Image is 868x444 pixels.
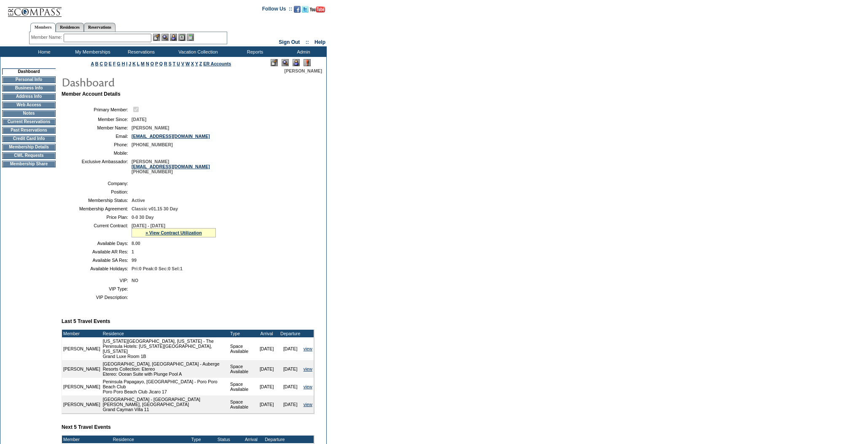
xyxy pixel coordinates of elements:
[310,6,325,13] img: Subscribe to our YouTube Channel
[132,241,140,246] span: 8.00
[161,34,169,41] img: View
[199,61,202,66] a: Z
[229,330,255,337] td: Type
[56,23,84,32] a: Residences
[132,223,165,228] span: [DATE] - [DATE]
[65,223,128,237] td: Current Contract:
[145,230,202,235] a: » View Contract Utilization
[102,378,229,396] td: Peninsula Papagayo, [GEOGRAPHIC_DATA] - Poro Poro Beach Club Poro Poro Beach Club Jicaro 17
[153,34,160,41] img: b_edit.gif
[65,286,128,291] td: VIP Type:
[150,61,154,66] a: O
[67,46,116,57] td: My Memberships
[255,396,279,413] td: [DATE]
[302,8,309,13] a: Follow us on Twitter
[62,330,102,337] td: Member
[279,378,302,396] td: [DATE]
[62,436,102,443] td: Member
[65,206,128,211] td: Membership Agreement:
[170,34,177,41] img: Impersonate
[113,61,116,66] a: F
[132,125,169,130] span: [PERSON_NAME]
[137,61,140,66] a: L
[65,151,128,156] td: Mobile:
[177,61,180,66] a: U
[132,142,173,147] span: [PHONE_NUMBER]
[112,436,190,443] td: Residence
[190,436,216,443] td: Type
[262,5,292,15] td: Follow Us ::
[187,34,194,41] img: b_calculator.gif
[132,117,146,122] span: [DATE]
[65,134,128,139] td: Email:
[310,8,325,13] a: Subscribe to our YouTube Channel
[84,23,116,32] a: Reservations
[2,68,56,75] td: Dashboard
[278,46,327,57] td: Admin
[102,396,229,413] td: [GEOGRAPHIC_DATA] - [GEOGRAPHIC_DATA][PERSON_NAME], [GEOGRAPHIC_DATA] Grand Cayman Villa 11
[229,337,255,360] td: Space Available
[62,337,102,360] td: [PERSON_NAME]
[304,402,312,407] a: view
[2,102,56,108] td: Web Access
[306,39,309,45] span: ::
[102,337,229,360] td: [US_STATE][GEOGRAPHIC_DATA], [US_STATE] - The Peninsula Hotels: [US_STATE][GEOGRAPHIC_DATA], [US_...
[282,59,289,66] img: View Mode
[132,206,178,211] span: Classic v01.15 30 Day
[195,61,198,66] a: Y
[2,161,56,167] td: Membership Share
[302,6,309,13] img: Follow us on Twitter
[65,266,128,271] td: Available Holidays:
[229,396,255,413] td: Space Available
[132,164,210,169] a: [EMAIL_ADDRESS][DOMAIN_NAME]
[2,152,56,159] td: CWL Requests
[2,76,56,83] td: Personal Info
[65,295,128,300] td: VIP Description:
[116,46,164,57] td: Reservations
[129,61,131,66] a: J
[263,436,287,443] td: Departure
[185,61,190,66] a: W
[65,142,128,147] td: Phone:
[132,278,138,283] span: NO
[2,110,56,117] td: Notes
[255,337,279,360] td: [DATE]
[104,61,107,66] a: D
[62,360,102,378] td: [PERSON_NAME]
[99,61,103,66] a: C
[279,337,302,360] td: [DATE]
[65,258,128,263] td: Available SA Res:
[62,91,121,97] b: Member Account Details
[304,346,312,351] a: view
[146,61,149,66] a: N
[65,125,128,130] td: Member Name:
[191,61,194,66] a: X
[2,85,56,91] td: Business Info
[65,181,128,186] td: Company:
[2,93,56,100] td: Address Info
[65,241,128,246] td: Available Days:
[109,61,112,66] a: E
[102,330,229,337] td: Residence
[2,144,56,151] td: Membership Details
[61,73,230,90] img: pgTtlDashboard.gif
[65,278,128,283] td: VIP:
[294,8,301,13] a: Become our fan on Facebook
[132,266,183,271] span: Pri:0 Peak:0 Sec:0 Sel:1
[132,198,145,203] span: Active
[173,61,176,66] a: T
[91,61,94,66] a: A
[122,61,125,66] a: H
[126,61,127,66] a: I
[65,117,128,122] td: Member Since:
[62,318,110,324] b: Last 5 Travel Events
[62,424,111,430] b: Next 5 Travel Events
[216,436,239,443] td: Status
[279,360,302,378] td: [DATE]
[117,61,120,66] a: G
[279,330,302,337] td: Departure
[279,39,300,45] a: Sign Out
[141,61,145,66] a: M
[95,61,99,66] a: B
[271,59,278,66] img: Edit Mode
